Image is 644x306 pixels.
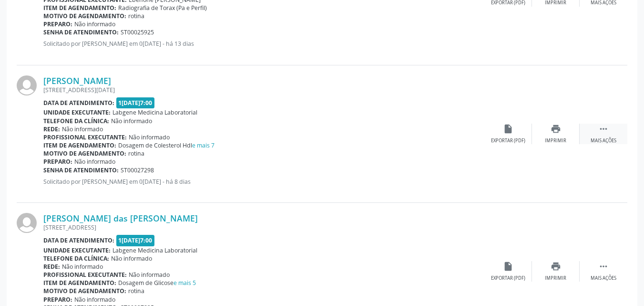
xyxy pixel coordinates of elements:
[598,261,609,272] i: 
[118,279,196,287] span: Dosagem de Glicose
[43,213,198,223] a: [PERSON_NAME] das [PERSON_NAME]
[43,287,126,295] b: Motivo de agendamento:
[43,178,484,186] p: Solicitado por [PERSON_NAME] em 0[DATE] - há 8 dias
[74,20,115,28] span: Não informado
[111,117,152,125] span: Não informado
[591,137,616,144] div: Mais ações
[112,108,197,116] span: Labgene Medicina Laboratorial
[17,75,37,95] img: img
[43,141,116,149] b: Item de agendamento:
[503,124,513,134] i: insert_drive_file
[491,137,525,144] div: Exportar (PDF)
[128,12,144,20] span: rotina
[192,141,215,149] a: e mais 7
[43,295,72,304] b: Preparo:
[116,97,155,108] span: 1[DATE]7:00
[121,166,154,174] span: ST00027298
[43,133,127,141] b: Profissional executante:
[62,125,103,133] span: Não informado
[43,4,116,12] b: Item de agendamento:
[43,254,109,263] b: Telefone da clínica:
[43,236,114,244] b: Data de atendimento:
[43,149,126,158] b: Motivo de agendamento:
[118,4,207,12] span: Radiografia de Torax (Pa e Perfil)
[128,149,144,158] span: rotina
[43,99,114,107] b: Data de atendimento:
[43,28,119,36] b: Senha de atendimento:
[74,295,115,304] span: Não informado
[111,254,152,263] span: Não informado
[551,124,561,134] i: print
[43,20,72,28] b: Preparo:
[43,12,126,20] b: Motivo de agendamento:
[43,108,111,116] b: Unidade executante:
[121,28,154,36] span: ST00025925
[598,124,609,134] i: 
[43,158,72,166] b: Preparo:
[118,141,215,149] span: Dosagem de Colesterol Hdl
[43,117,109,125] b: Telefone da clínica:
[43,125,60,133] b: Rede:
[62,263,103,271] span: Não informado
[43,246,111,254] b: Unidade executante:
[491,275,525,282] div: Exportar (PDF)
[174,279,196,287] a: e mais 5
[17,213,37,233] img: img
[551,261,561,272] i: print
[591,275,616,282] div: Mais ações
[129,271,170,279] span: Não informado
[545,137,566,144] div: Imprimir
[43,166,119,174] b: Senha de atendimento:
[43,271,127,279] b: Profissional executante:
[43,75,111,86] a: [PERSON_NAME]
[43,279,116,287] b: Item de agendamento:
[129,133,170,141] span: Não informado
[43,263,60,271] b: Rede:
[74,158,115,166] span: Não informado
[43,223,484,232] div: [STREET_ADDRESS]
[112,246,197,254] span: Labgene Medicina Laboratorial
[43,86,484,94] div: [STREET_ADDRESS][DATE]
[503,261,513,272] i: insert_drive_file
[116,235,155,246] span: 1[DATE]7:00
[43,40,484,48] p: Solicitado por [PERSON_NAME] em 0[DATE] - há 13 dias
[545,275,566,282] div: Imprimir
[128,287,144,295] span: rotina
